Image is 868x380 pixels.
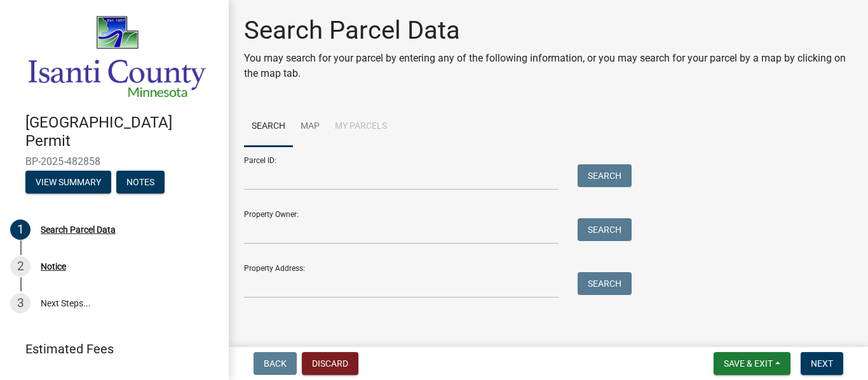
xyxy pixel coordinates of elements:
[244,107,293,147] a: Search
[293,107,327,147] a: Map
[41,225,116,234] div: Search Parcel Data
[10,256,31,277] div: 2
[302,352,358,375] button: Discard
[116,171,165,193] button: Notes
[25,155,203,167] span: BP-2025-482858
[801,352,843,375] button: Next
[25,171,111,193] button: View Summary
[578,272,632,295] button: Search
[724,358,773,369] span: Save & Exit
[244,15,853,46] h1: Search Parcel Data
[254,352,297,375] button: Back
[25,13,208,100] img: Isanti County, Minnesota
[244,51,853,81] p: You may search for your parcel by entering any of the following information, or you may search fo...
[578,164,632,187] button: Search
[10,336,208,362] a: Estimated Fees
[714,352,790,375] button: Save & Exit
[41,262,66,271] div: Notice
[264,358,287,369] span: Back
[25,114,219,150] h4: [GEOGRAPHIC_DATA] Permit
[25,178,111,188] wm-modal-confirm: Summary
[10,219,31,240] div: 1
[578,218,632,241] button: Search
[10,293,31,313] div: 3
[811,358,833,369] span: Next
[116,178,165,188] wm-modal-confirm: Notes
